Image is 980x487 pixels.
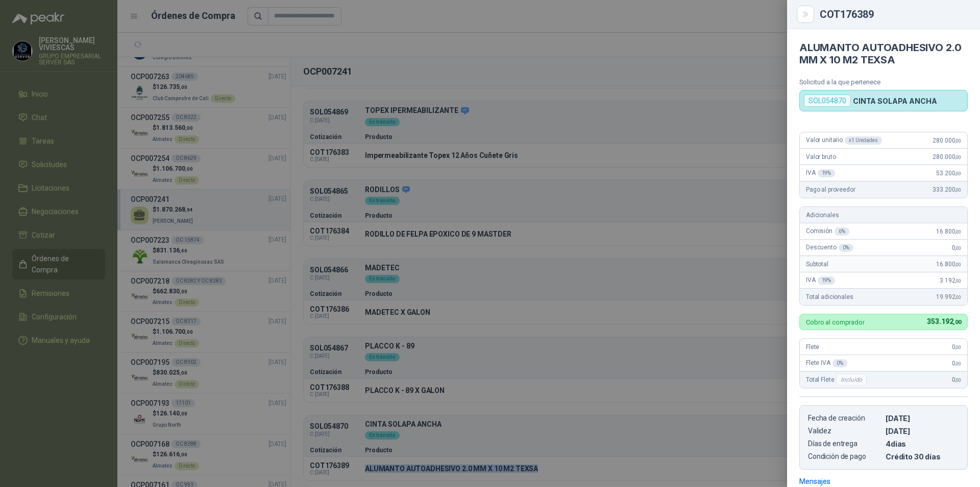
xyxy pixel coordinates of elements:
span: 0 [952,360,961,367]
p: Condición de pago [808,452,881,461]
span: Valor bruto [806,153,836,160]
span: 16.800 [936,261,961,268]
span: IVA [806,169,835,177]
div: Total adicionales [800,289,967,305]
p: Solicitud a la que pertenece [799,78,968,86]
div: Mensajes [799,476,830,487]
span: ,00 [955,344,961,350]
span: ,00 [955,361,961,366]
div: 6 % [835,227,849,236]
span: 353.192 [927,317,961,326]
span: Descuento [806,244,853,252]
span: Pago al proveedor [806,186,855,193]
p: Validez [808,427,881,435]
p: Cobro al comprador [806,319,865,326]
span: ,00 [955,229,961,235]
div: x 1 Unidades [845,136,882,145]
span: ,00 [955,171,961,176]
span: ,00 [955,187,961,193]
span: 0 [952,244,961,251]
span: 280.000 [933,153,961,160]
span: 280.000 [933,137,961,144]
span: Comisión [806,227,849,236]
span: 0 [952,343,961,351]
p: CINTA SOLAPA ANCHA [853,97,937,105]
span: ,00 [953,319,961,326]
div: COT176389 [820,9,968,19]
div: 0 % [839,244,853,252]
span: ,00 [955,154,961,160]
span: Flete [806,343,819,351]
span: 333.200 [933,186,961,193]
div: 0 % [832,359,847,367]
span: ,00 [955,262,961,267]
span: Subtotal [806,261,828,268]
span: 53.200 [936,170,961,177]
p: [DATE] [886,427,959,435]
p: Crédito 30 días [886,452,959,461]
span: 16.800 [936,228,961,235]
span: ,00 [955,377,961,383]
span: 19.992 [936,293,961,300]
span: ,00 [955,278,961,284]
p: Días de entrega [808,439,881,448]
span: 3.192 [940,277,961,284]
div: SOL054870 [804,95,851,107]
span: Valor unitario [806,136,882,145]
span: Total Flete [806,374,869,386]
button: Close [799,8,812,20]
span: IVA [806,276,835,285]
p: 4 dias [886,439,959,448]
div: 19 % [818,169,836,177]
span: ,00 [955,138,961,144]
span: Flete IVA [806,359,847,367]
p: [DATE] [886,414,959,423]
div: Incluido [836,374,867,386]
div: Adicionales [800,207,967,223]
p: Fecha de creación [808,414,881,423]
span: 0 [952,376,961,383]
span: ,00 [955,294,961,300]
div: 19 % [818,276,836,285]
span: ,00 [955,245,961,251]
